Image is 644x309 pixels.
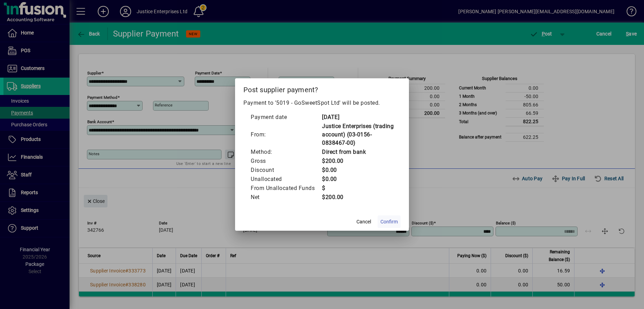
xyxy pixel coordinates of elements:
span: Confirm [380,218,398,225]
td: $0.00 [322,166,394,175]
td: Discount [250,166,322,175]
td: Justice Enterprises (trading account) (03-0156-0838467-00) [322,122,394,148]
button: Confirm [378,215,401,228]
td: Method: [250,148,322,157]
td: Net [250,193,322,202]
td: Payment date [250,113,322,122]
td: From Unallocated Funds [250,184,322,193]
h2: Post supplier payment? [235,78,409,98]
td: $0.00 [322,175,394,184]
td: $200.00 [322,157,394,166]
td: From: [250,122,322,148]
td: [DATE] [322,113,394,122]
td: Unallocated [250,175,322,184]
button: Cancel [353,215,375,228]
td: Direct from bank [322,148,394,157]
span: Cancel [356,218,371,225]
td: $200.00 [322,193,394,202]
p: Payment to '5019 - GoSweetSpot Ltd' will be posted. [243,99,401,107]
td: $ [322,184,394,193]
td: Gross [250,157,322,166]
